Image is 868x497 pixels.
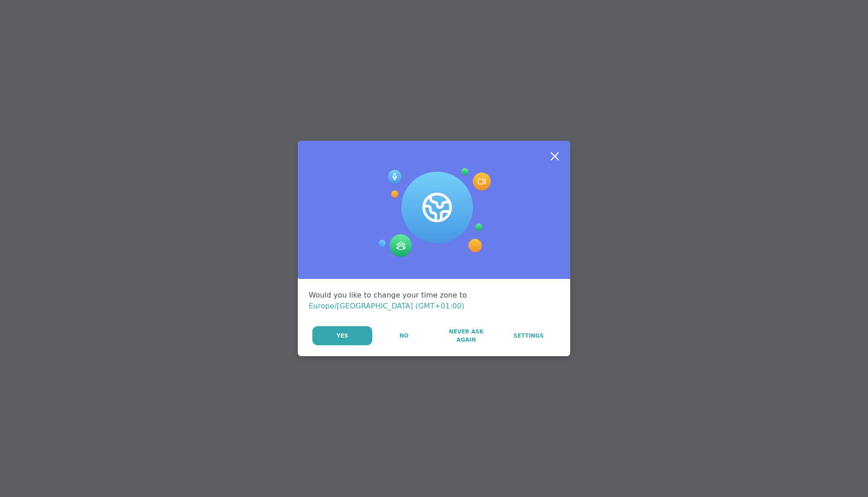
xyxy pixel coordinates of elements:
a: Settings [498,326,559,345]
button: No [373,326,434,345]
span: Never Ask Again [440,328,492,344]
span: No [399,332,409,340]
button: Never Ask Again [435,326,497,345]
span: Settings [513,332,544,340]
span: Europe/[GEOGRAPHIC_DATA] (GMT+01:00) [309,302,464,310]
button: Yes [312,326,372,345]
img: Session Experience [377,168,491,257]
span: Yes [336,332,348,340]
div: Would you like to change your time zone to [309,290,559,312]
